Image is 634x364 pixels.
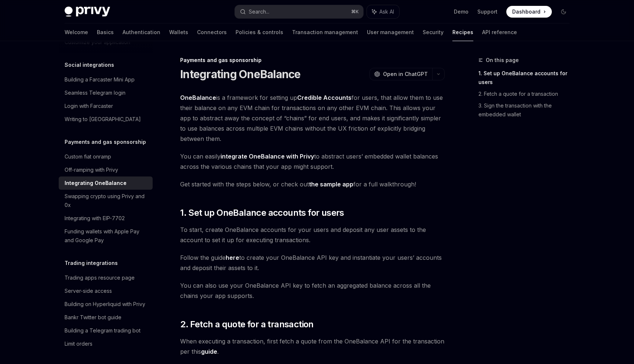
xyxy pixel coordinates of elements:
[379,8,394,15] span: Ask AI
[292,23,358,41] a: Transaction management
[65,7,110,17] img: dark logo
[65,102,113,110] div: Login with Farcaster
[180,57,445,64] div: Payments and gas sponsorship
[369,68,432,80] button: Open in ChatGPT
[65,273,135,282] div: Trading apps resource page
[180,336,445,357] span: When executing a transaction, first fetch a quote from the OneBalance API for the transaction per...
[226,254,239,262] a: here
[65,75,135,84] div: Building a Farcaster Mini App
[65,192,148,210] div: Swapping crypto using Privy and 0x
[65,88,125,97] div: Seamless Telegram login
[477,8,498,15] a: Support
[65,227,148,245] div: Funding wallets with Apple Pay and Google Pay
[65,214,125,223] div: Integrating with EIP-7702
[65,138,146,146] h5: Payments and gas sponsorship
[180,318,314,330] span: 2. Fetch a quote for a transaction
[235,5,363,18] button: Search...⌘K
[454,8,469,15] a: Demo
[506,6,552,18] a: Dashboard
[59,298,153,311] a: Building on Hyperliquid with Privy
[59,212,153,225] a: Integrating with EIP-7702
[59,311,153,324] a: Bankr Twitter bot guide
[180,280,445,301] span: You can also use your OneBalance API key to fetch an aggregated balance across all the chains you...
[65,61,114,69] h5: Social integrations
[180,92,445,144] span: is a framework for setting up for users, that allow them to use their balance on any EVM chain fo...
[65,115,141,124] div: Writing to [GEOGRAPHIC_DATA]
[59,271,153,284] a: Trading apps resource page
[65,313,121,322] div: Bankr Twitter bot guide
[65,259,118,267] h5: Trading integrations
[59,284,153,298] a: Server-side access
[236,23,283,41] a: Policies & controls
[452,23,473,41] a: Recipes
[59,150,153,163] a: Custom fiat onramp
[423,23,444,41] a: Security
[65,326,141,335] div: Building a Telegram trading bot
[59,176,153,190] a: Integrating OneBalance
[65,152,111,161] div: Custom fiat onramp
[59,337,153,350] a: Limit orders
[59,324,153,337] a: Building a Telegram trading bot
[478,88,575,100] a: 2. Fetch a quote for a transaction
[65,23,88,41] a: Welcome
[180,68,301,81] h1: Integrating OneBalance
[482,23,517,41] a: API reference
[180,94,216,102] a: OneBalance
[558,6,569,18] button: Toggle dark mode
[512,8,540,15] span: Dashboard
[59,163,153,176] a: Off-ramping with Privy
[486,56,519,65] span: On this page
[478,68,575,88] a: 1. Set up OneBalance accounts for users
[65,179,127,188] div: Integrating OneBalance
[351,9,359,15] span: ⌘ K
[180,207,344,219] span: 1. Set up OneBalance accounts for users
[197,23,227,41] a: Connectors
[65,339,92,348] div: Limit orders
[123,23,160,41] a: Authentication
[180,252,445,273] span: Follow the guide to create your OneBalance API key and instantiate your users’ accounts and depos...
[59,225,153,247] a: Funding wallets with Apple Pay and Google Pay
[59,190,153,212] a: Swapping crypto using Privy and 0x
[97,23,114,41] a: Basics
[180,151,445,172] span: You can easily to abstract users’ embedded wallet balances across the various chains that your ap...
[309,181,353,188] a: the sample app
[201,348,217,356] a: guide
[59,86,153,99] a: Seamless Telegram login
[180,225,445,245] span: To start, create OneBalance accounts for your users and deposit any user assets to the account to...
[221,153,314,160] a: integrate OneBalance with Privy
[65,300,145,309] div: Building on Hyperliquid with Privy
[367,5,399,18] button: Ask AI
[59,113,153,126] a: Writing to [GEOGRAPHIC_DATA]
[169,23,188,41] a: Wallets
[297,94,351,102] a: Credible Accounts
[383,70,428,78] span: Open in ChatGPT
[65,165,118,174] div: Off-ramping with Privy
[59,73,153,86] a: Building a Farcaster Mini App
[180,179,445,189] span: Get started with the steps below, or check out for a full walkthrough!
[65,287,112,295] div: Server-side access
[59,99,153,113] a: Login with Farcaster
[478,100,575,120] a: 3. Sign the transaction with the embedded wallet
[249,7,269,16] div: Search...
[367,23,414,41] a: User management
